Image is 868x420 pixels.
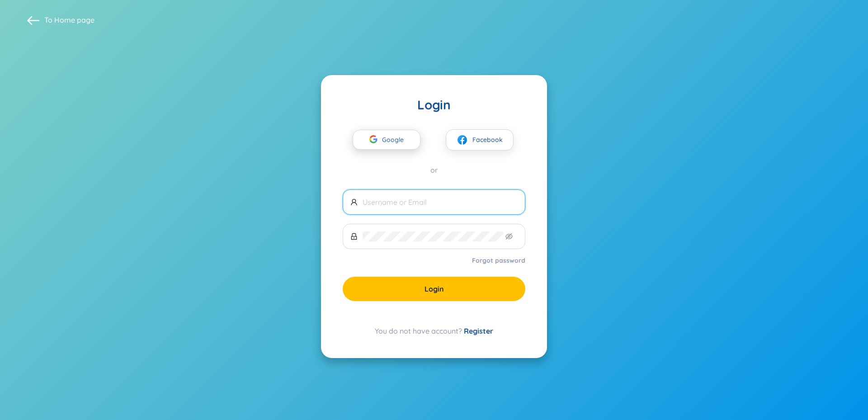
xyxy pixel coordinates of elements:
[505,233,513,240] span: eye-invisible
[343,165,525,175] div: or
[425,284,444,294] span: Login
[382,130,408,149] span: Google
[343,277,525,301] button: Login
[472,135,503,145] span: Facebook
[363,197,518,207] input: Username or Email
[350,233,358,240] span: lock
[353,130,420,150] button: Google
[350,198,358,206] span: user
[44,15,94,25] span: To
[457,134,468,146] img: facebook
[343,97,525,113] div: Login
[343,326,525,336] div: You do not have account?
[54,15,94,24] a: Home page
[464,326,493,335] a: Register
[446,129,514,151] button: facebookFacebook
[472,256,525,265] a: Forgot password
